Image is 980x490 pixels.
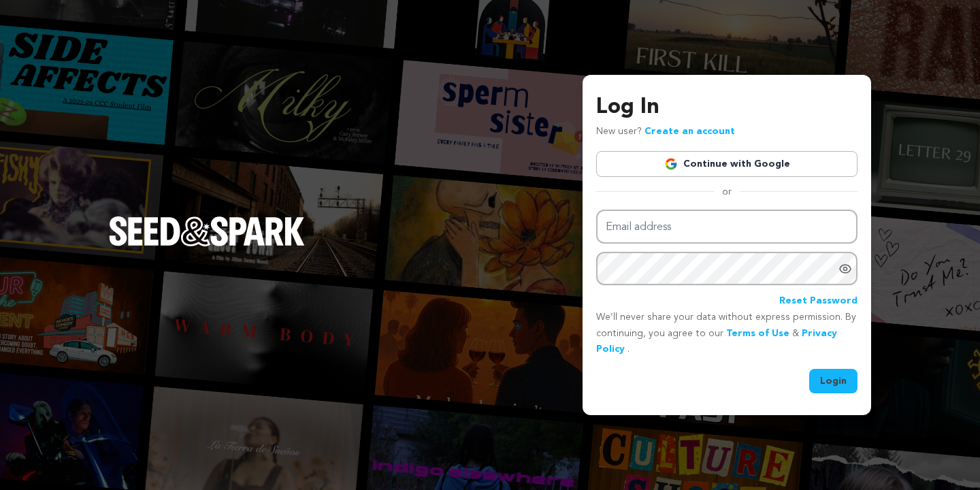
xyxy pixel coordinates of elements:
[596,310,857,358] p: We’ll never share your data without express permission. By continuing, you agree to our & .
[664,157,678,171] img: Google logo
[596,91,857,124] h3: Log In
[596,210,857,244] input: Email address
[596,151,857,177] a: Continue with Google
[838,262,852,276] a: Show password as plain text. Warning: this will display your password on the screen.
[779,293,857,310] a: Reset Password
[109,216,305,274] a: Seed&Spark Homepage
[726,329,789,338] a: Terms of Use
[644,127,735,136] a: Create an account
[809,369,857,393] button: Login
[714,185,740,199] span: or
[596,124,735,140] p: New user?
[109,216,305,246] img: Seed&Spark Logo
